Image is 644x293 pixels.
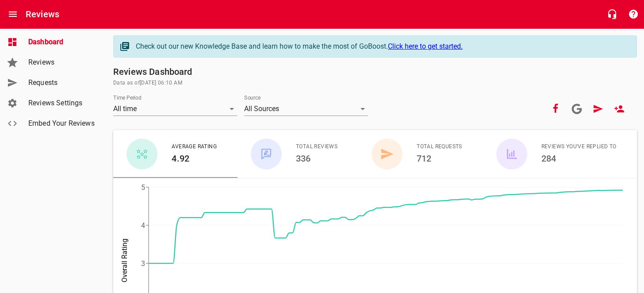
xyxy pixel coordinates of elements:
a: Request Review [587,98,609,120]
span: Data as of [DATE] 06:10 AM [113,79,637,88]
h6: 4.92 [172,151,217,166]
tspan: 3 [141,259,145,268]
button: Live Chat [602,4,623,25]
span: Embed Your Reviews [28,118,96,129]
span: Dashboard [28,37,96,47]
h6: 712 [417,151,462,166]
h6: 284 [541,151,617,166]
span: Total Reviews [296,143,337,151]
span: Average Rating [172,143,217,151]
div: All Sources [244,102,368,116]
button: Your Facebook account is connected [545,98,566,120]
a: Connect your Google account [566,98,587,120]
div: Check out our new Knowledge Base and learn how to make the most of GoBoost. [136,41,628,52]
button: Support Portal [623,4,644,25]
label: Source [244,95,261,100]
label: Time Period [113,95,142,100]
button: Open drawer [2,4,23,25]
tspan: 4 [141,221,145,230]
span: Reviews You've Replied To [541,143,617,151]
span: Reviews [28,57,96,68]
a: Click here to get started. [388,42,463,50]
div: All time [113,102,237,116]
tspan: 5 [141,183,145,192]
span: Total Requests [417,143,462,151]
a: New User [609,98,630,120]
span: Requests [28,77,96,88]
tspan: Overall Rating [120,239,129,282]
span: Reviews Settings [28,98,96,108]
h6: Reviews Dashboard [113,65,637,79]
h6: 336 [296,151,337,166]
h6: Reviews [26,7,59,21]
